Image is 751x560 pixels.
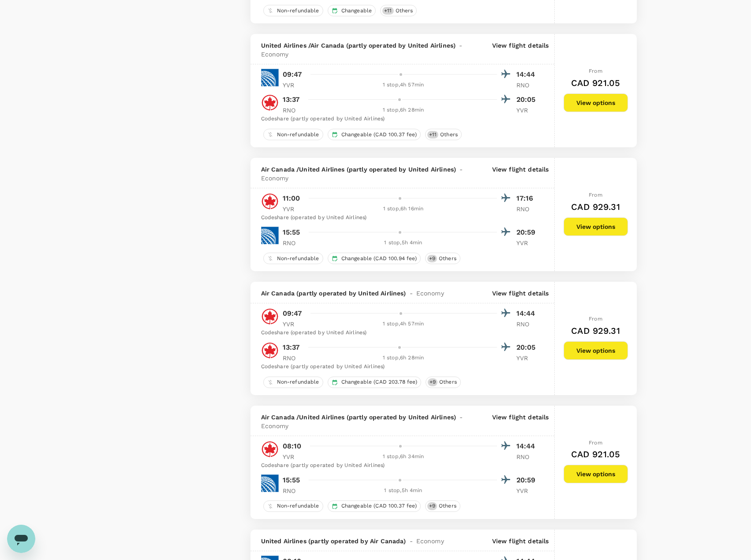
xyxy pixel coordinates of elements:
[273,378,323,386] span: Non-refundable
[516,239,538,247] p: YVR
[436,378,460,386] span: Others
[328,500,421,512] div: Changeable (CAD 100.37 fee)
[516,205,538,213] p: RNO
[516,320,538,329] p: RNO
[564,465,628,483] button: View options
[310,452,497,461] div: 1 stop , 6h 34min
[261,289,406,298] span: Air Canada (partly operated by United Airlines)
[589,316,602,322] span: From
[261,174,289,183] span: Economy
[571,447,620,461] h6: CAD 921.05
[406,537,416,545] span: -
[310,81,497,90] div: 1 stop , 4h 57min
[338,255,420,262] span: Changeable (CAD 100.94 fee)
[263,5,323,16] div: Non-refundable
[428,378,437,386] span: + 9
[263,377,323,388] div: Non-refundable
[273,255,323,262] span: Non-refundable
[283,486,305,495] p: RNO
[263,500,323,512] div: Non-refundable
[328,129,421,140] div: Changeable (CAD 100.37 fee)
[427,131,438,138] span: + 11
[283,452,305,461] p: YVR
[406,289,416,298] span: -
[338,502,420,510] span: Changeable (CAD 100.37 fee)
[589,192,602,198] span: From
[310,239,497,247] div: 1 stop , 5h 4min
[571,76,620,90] h6: CAD 921.05
[516,94,538,105] p: 20:05
[283,239,305,247] p: RNO
[283,342,300,353] p: 13:37
[283,354,305,362] p: RNO
[283,227,300,238] p: 15:55
[492,41,549,59] p: View flight details
[564,341,628,360] button: View options
[273,502,323,510] span: Non-refundable
[263,253,323,264] div: Non-refundable
[283,205,305,213] p: YVR
[338,378,421,386] span: Changeable (CAD 203.78 fee)
[380,5,417,16] div: +11Others
[261,308,279,325] img: AC
[328,5,376,16] div: Changeable
[261,474,279,492] img: UA
[283,193,300,204] p: 11:00
[310,320,497,329] div: 1 stop , 4h 57min
[338,131,420,138] span: Changeable (CAD 100.37 fee)
[261,41,456,50] span: United Airlines / Air Canada (partly operated by United Airlines)
[310,486,497,495] div: 1 stop , 5h 4min
[416,537,444,545] span: Economy
[425,500,460,512] div: +9Others
[589,440,602,446] span: From
[516,475,538,485] p: 20:59
[338,7,376,15] span: Changeable
[261,213,538,222] div: Codeshare (operated by United Airlines)
[492,165,549,183] p: View flight details
[456,413,466,422] span: -
[516,486,538,495] p: YVR
[261,422,289,430] span: Economy
[283,441,302,452] p: 08:10
[328,253,421,264] div: Changeable (CAD 100.94 fee)
[283,475,300,485] p: 15:55
[310,106,497,115] div: 1 stop , 6h 28min
[261,193,279,210] img: AC
[516,106,538,115] p: YVR
[564,217,628,236] button: View options
[492,413,549,430] p: View flight details
[425,253,460,264] div: +9Others
[261,413,456,422] span: Air Canada / United Airlines (partly operated by United Airlines)
[283,81,305,90] p: YVR
[283,320,305,329] p: YVR
[435,255,460,262] span: Others
[261,227,279,244] img: UA
[261,50,289,59] span: Economy
[516,354,538,362] p: YVR
[273,131,323,138] span: Non-refundable
[516,227,538,238] p: 20:59
[437,131,461,138] span: Others
[516,308,538,319] p: 14:44
[435,502,460,510] span: Others
[283,308,302,319] p: 09:47
[261,342,279,359] img: AC
[456,41,466,50] span: -
[589,68,602,74] span: From
[516,81,538,90] p: RNO
[261,94,279,112] img: AC
[516,193,538,204] p: 17:16
[261,115,538,123] div: Codeshare (partly operated by United Airlines)
[263,129,323,140] div: Non-refundable
[456,165,466,174] span: -
[7,525,35,553] iframe: Button to launch messaging window
[283,69,302,80] p: 09:47
[261,362,538,371] div: Codeshare (partly operated by United Airlines)
[273,7,323,15] span: Non-refundable
[261,441,279,458] img: AC
[427,502,437,510] span: + 9
[427,255,437,262] span: + 9
[382,7,393,15] span: + 11
[571,324,620,338] h6: CAD 929.31
[283,94,300,105] p: 13:37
